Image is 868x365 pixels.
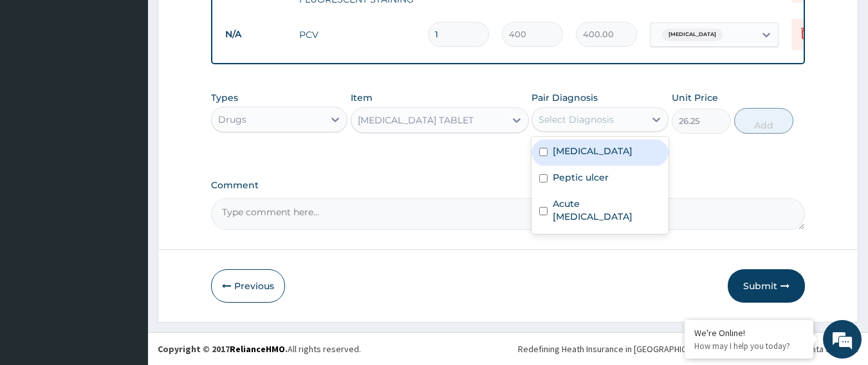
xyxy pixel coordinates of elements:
[553,145,633,157] label: [MEDICAL_DATA]
[694,327,804,339] div: We're Online!
[728,269,805,303] button: Submit
[539,113,614,126] div: Select Diagnosis
[6,235,245,280] textarea: Type your message and hit 'Enter'
[734,108,793,134] button: Add
[148,332,868,365] footer: All rights reserved.
[67,72,216,89] div: Chat with us now
[351,91,373,104] label: Item
[211,93,238,103] label: Types
[358,114,474,127] div: [MEDICAL_DATA] TABLET
[219,22,293,46] td: N/A
[230,343,285,355] a: RelianceHMO
[553,171,609,184] label: Peptic ulcer
[158,343,288,355] strong: Copyright © 2017 .
[293,22,421,48] td: PCV
[24,64,52,96] img: d_794563401_company_1708531726252_794563401
[211,269,285,303] button: Previous
[75,104,178,234] span: We're online!
[518,343,858,355] div: Redefining Heath Insurance in [GEOGRAPHIC_DATA] using Telemedicine and Data Science!
[211,180,806,191] label: Comment
[694,341,804,352] p: How may I help you today?
[672,91,718,104] label: Unit Price
[211,6,242,37] div: Minimize live chat window
[218,113,246,126] div: Drugs
[553,197,661,223] label: Acute [MEDICAL_DATA]
[662,28,723,41] span: [MEDICAL_DATA]
[531,91,598,104] label: Pair Diagnosis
